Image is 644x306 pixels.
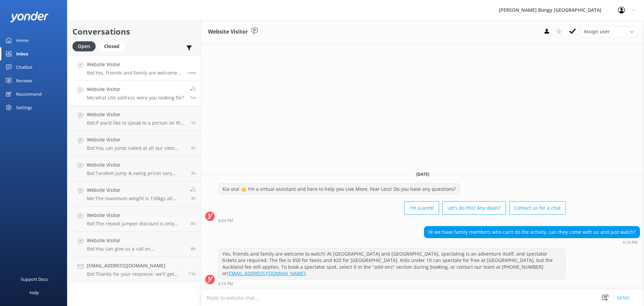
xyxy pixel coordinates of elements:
span: Aug 21 2025 04:10pm (UTC +12:00) Pacific/Auckland [187,70,196,75]
div: Home [16,34,29,47]
span: Aug 21 2025 04:09pm (UTC +12:00) Pacific/Auckland [190,95,196,100]
p: Bot: Yes, friends and family are welcome to watch! At [GEOGRAPHIC_DATA] and [GEOGRAPHIC_DATA], sp... [87,70,182,76]
p: Me: The maximum weight is 150kgs all together. [87,195,185,202]
button: Let's do this! Any deals? [442,201,506,215]
a: Website VisitorMe:The maximum weight is 150kgs all together.4h [67,181,201,207]
span: [DATE] [412,171,433,177]
div: Reviews [16,74,32,87]
a: Website VisitorBot:You can give us a call on [PHONE_NUMBER] or [PHONE_NUMBER] to chat with a crew... [67,232,201,257]
strong: 4:09 PM [218,219,233,223]
strong: 4:10 PM [218,282,233,286]
a: [EMAIL_ADDRESS][DOMAIN_NAME] [227,270,306,276]
div: Aug 21 2025 04:10pm (UTC +12:00) Pacific/Auckland [424,240,640,245]
span: Assign user [584,28,610,35]
div: Inbox [16,47,29,60]
p: Bot: You can jump naked at all our sites except in [GEOGRAPHIC_DATA], but tandem jumps are subjec... [87,145,186,151]
div: Assign User [580,26,637,37]
div: Open [72,41,96,51]
div: Aug 21 2025 04:10pm (UTC +12:00) Pacific/Auckland [218,281,566,286]
h4: Website Visitor [87,212,186,219]
button: Contact us for a chat [509,201,566,215]
p: Me: what site address were you looking for? [87,95,184,101]
p: Bot: If you’d like to speak to a person on the [PERSON_NAME] Bungy reservations team, please call... [87,120,186,126]
div: Yes, friends and family are welcome to watch! At [GEOGRAPHIC_DATA] and [GEOGRAPHIC_DATA], spectat... [218,248,566,279]
div: Support Docs [21,272,48,286]
span: Aug 21 2025 12:24pm (UTC +12:00) Pacific/Auckland [191,170,196,176]
a: [EMAIL_ADDRESS][DOMAIN_NAME]Bot:Thanks for your response, we'll get back to you as soon as we can... [67,257,201,282]
a: Website VisitorMe:what site address were you looking for?1m [67,81,201,106]
strong: 4:10 PM [623,241,638,245]
a: Website VisitorBot:Yes, friends and family are welcome to watch! At [GEOGRAPHIC_DATA] and [GEOGRA... [67,55,201,81]
span: Aug 21 2025 02:47pm (UTC +12:00) Pacific/Auckland [191,120,196,126]
div: Hi we have family members who can’t do the activity, can they come with us and just watch? [424,226,640,238]
span: Aug 21 2025 09:51am (UTC +12:00) Pacific/Auckland [191,221,196,226]
span: Aug 21 2025 04:33am (UTC +12:00) Pacific/Auckland [189,271,196,277]
a: Website VisitorBot:You can jump naked at all our sites except in [GEOGRAPHIC_DATA], but tandem ju... [67,131,201,156]
h4: Website Visitor [87,111,186,118]
div: Closed [99,41,124,51]
p: Bot: The repeat jumper discount is only applicable for returning customers booking singular activ... [87,221,186,227]
div: Settings [16,101,32,114]
button: I'm scared! [405,201,439,215]
div: Chatbot [16,60,33,74]
div: Kia ora! 🤙 I'm a virtual assistant and here to help you Live More, Fear Less! Do you have any que... [218,183,460,195]
a: Closed [99,42,128,50]
div: Help [30,286,39,299]
span: Aug 21 2025 11:58am (UTC +12:00) Pacific/Auckland [191,195,196,201]
h4: Website Visitor [87,61,182,68]
h4: Website Visitor [87,237,186,244]
h4: Website Visitor [87,136,186,143]
a: Open [72,42,99,50]
span: Aug 21 2025 02:03pm (UTC +12:00) Pacific/Auckland [191,145,196,151]
span: Aug 21 2025 07:55am (UTC +12:00) Pacific/Auckland [191,246,196,252]
h4: Website Visitor [87,161,186,169]
h4: Website Visitor [87,86,184,93]
a: Website VisitorBot:Tandem jump & swing prices vary based on location, activity, and fare type, an... [67,156,201,181]
h2: Conversations [72,25,196,38]
p: Bot: You can give us a call on [PHONE_NUMBER] or [PHONE_NUMBER] to chat with a crew member. Our o... [87,246,186,252]
h3: Website Visitor [208,28,248,36]
h4: [EMAIL_ADDRESS][DOMAIN_NAME] [87,262,183,269]
a: Website VisitorBot:The repeat jumper discount is only applicable for returning customers booking ... [67,207,201,232]
p: Bot: Thanks for your response, we'll get back to you as soon as we can during opening hours. [87,271,183,277]
a: Website VisitorBot:If you’d like to speak to a person on the [PERSON_NAME] Bungy reservations tea... [67,106,201,131]
img: yonder-white-logo.png [10,11,49,23]
div: Recommend [16,87,42,101]
p: Bot: Tandem jump & swing prices vary based on location, activity, and fare type, and are charged ... [87,170,186,176]
div: Aug 21 2025 04:09pm (UTC +12:00) Pacific/Auckland [218,218,566,223]
h4: Website Visitor [87,186,185,194]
